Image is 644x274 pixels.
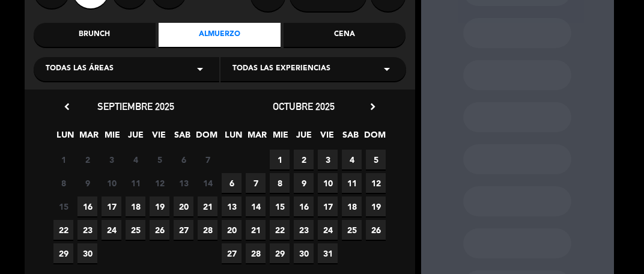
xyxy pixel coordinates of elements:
span: 11 [126,173,145,193]
span: 29 [270,243,290,263]
span: 28 [198,220,217,240]
span: 2 [294,150,314,169]
span: 6 [174,150,193,169]
span: JUE [126,128,145,148]
span: 30 [77,243,97,263]
span: 17 [102,196,121,216]
span: DOM [364,128,384,148]
span: Todas las áreas [46,63,114,75]
span: 3 [102,150,121,169]
span: 3 [318,150,338,169]
span: 24 [102,220,121,240]
span: 7 [246,173,266,193]
span: septiembre 2025 [97,100,174,112]
i: chevron_right [366,100,379,113]
span: 13 [174,173,193,193]
span: VIE [149,128,169,148]
span: 26 [366,220,386,240]
span: 25 [342,220,362,240]
span: 28 [246,243,266,263]
span: 29 [53,243,73,263]
span: SAB [341,128,360,148]
span: 4 [126,150,145,169]
span: DOM [196,128,216,148]
span: 14 [246,196,266,216]
span: VIE [317,128,337,148]
span: 7 [198,150,217,169]
span: 22 [270,220,290,240]
span: 8 [53,173,73,193]
span: 26 [150,220,169,240]
i: chevron_left [61,100,73,113]
span: 24 [318,220,338,240]
span: 10 [102,173,121,193]
span: 17 [318,196,338,216]
span: 21 [198,196,217,216]
span: LUN [223,128,243,148]
span: 2 [77,150,97,169]
span: MAR [247,128,267,148]
span: 14 [198,173,217,193]
span: 22 [53,220,73,240]
span: 20 [174,196,193,216]
span: MIE [270,128,290,148]
span: octubre 2025 [273,100,335,112]
span: 13 [222,196,241,216]
span: 18 [342,196,362,216]
span: 8 [270,173,290,193]
span: 15 [53,196,73,216]
span: 27 [174,220,193,240]
span: 9 [77,173,97,193]
div: Cena [284,23,406,47]
span: 9 [294,173,314,193]
span: LUN [55,128,75,148]
span: 19 [150,196,169,216]
span: JUE [294,128,314,148]
span: MAR [79,128,99,148]
span: 27 [222,243,241,263]
span: 23 [294,220,314,240]
span: 25 [126,220,145,240]
span: 30 [294,243,314,263]
span: 20 [222,220,241,240]
span: 19 [366,196,386,216]
i: arrow_drop_down [193,62,207,76]
span: SAB [172,128,192,148]
span: 16 [294,196,314,216]
div: Brunch [34,23,156,47]
span: 1 [270,150,290,169]
span: 1 [53,150,73,169]
span: 31 [318,243,338,263]
span: 18 [126,196,145,216]
span: 10 [318,173,338,193]
span: 4 [342,150,362,169]
span: 12 [366,173,386,193]
span: Todas las experiencias [232,63,330,75]
span: 5 [150,150,169,169]
span: 21 [246,220,266,240]
span: 11 [342,173,362,193]
span: 6 [222,173,241,193]
span: 5 [366,150,386,169]
span: 15 [270,196,290,216]
i: arrow_drop_down [380,62,394,76]
span: 23 [77,220,97,240]
span: 16 [77,196,97,216]
span: MIE [102,128,122,148]
span: 12 [150,173,169,193]
div: Almuerzo [159,23,281,47]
